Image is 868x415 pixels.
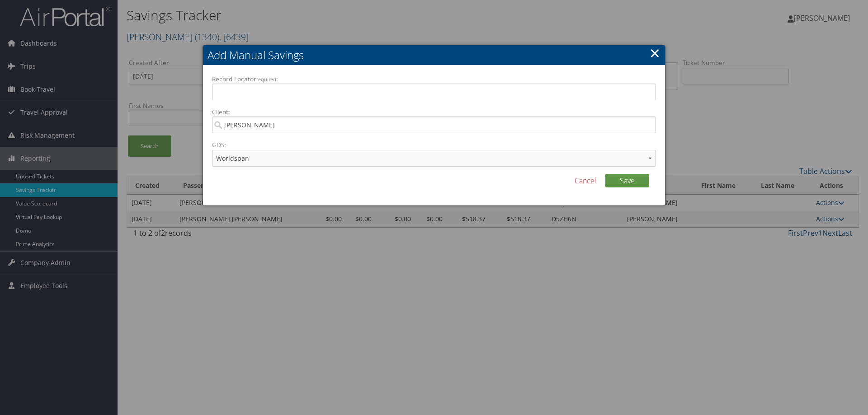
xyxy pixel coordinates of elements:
[212,140,656,173] label: GDS:
[212,84,656,100] input: Record Locatorrequired:
[575,175,596,186] a: Cancel
[212,150,656,167] select: GDS:
[212,75,656,100] label: Record Locator :
[212,117,656,133] input: Client:
[256,76,276,83] small: required
[650,44,660,62] a: Close
[203,45,665,65] h2: Add Manual Savings
[605,174,649,187] button: Save
[212,107,656,133] label: Client:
